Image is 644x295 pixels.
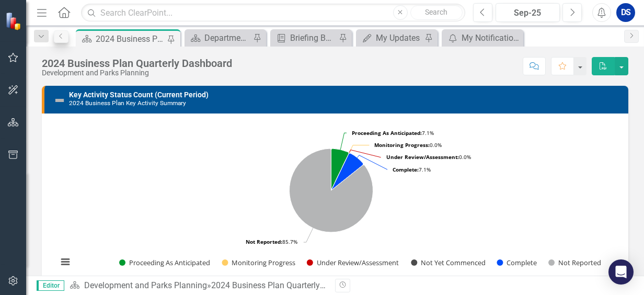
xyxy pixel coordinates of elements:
span: Editor [37,280,64,291]
button: Show Not Yet Commenced [411,258,485,267]
div: 2024 Business Plan Quarterly Dashboard [211,280,363,290]
button: Show Complete [497,258,537,267]
div: Department Dashboard [204,31,250,44]
path: Not Reported, 12. [290,149,373,232]
button: Show Not Reported [548,258,601,267]
button: Search [410,5,463,20]
path: Proceeding As Anticipated, 1. [331,149,349,190]
text: 7.1% [393,166,431,173]
tspan: Complete: [393,166,419,173]
a: My Updates [359,31,422,44]
div: Briefing Books [290,31,336,44]
img: ClearPoint Strategy [5,12,24,30]
path: Complete, 1. [331,153,363,190]
div: 2024 Business Plan Quarterly Dashboard [96,32,165,46]
div: Open Intercom Messenger [608,259,634,285]
tspan: Not Reported: [246,238,282,245]
a: Development and Parks Planning [84,280,207,290]
tspan: Proceeding As Anticipated: [352,129,422,137]
text: 7.1% [352,129,434,137]
a: Department Dashboard [187,31,250,44]
div: My Notifications [462,31,521,44]
a: Briefing Books [273,31,336,44]
a: My Notifications [444,31,521,44]
button: DS [616,3,635,22]
button: Show Proceeding As Anticipated [119,258,210,267]
img: Not Defined [53,94,66,107]
div: 2024 Business Plan Quarterly Dashboard [42,58,232,69]
text: 0.0% [374,141,442,149]
tspan: Under Review/Assessment: [386,153,459,161]
span: Search [425,8,447,16]
div: Development and Parks Planning [42,69,232,77]
tspan: Monitoring Progress: [374,141,430,149]
a: Key Activity Status Count (Current Period) [69,90,209,99]
button: Show Monitoring Progress [222,258,295,267]
small: 2024 Business Plan Key Activity Summary [69,99,186,107]
button: View chart menu, Chart [58,255,73,269]
div: Sep-25 [499,7,556,19]
svg: Interactive chart [52,121,610,278]
button: Sep-25 [496,3,560,22]
div: Chart. Highcharts interactive chart. [52,121,618,278]
text: 85.7% [246,238,297,245]
div: » [70,280,327,292]
text: 0.0% [386,153,471,161]
input: Search ClearPoint... [81,4,465,22]
div: My Updates [376,31,422,44]
button: Show Under Review/Assessment [307,258,400,267]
